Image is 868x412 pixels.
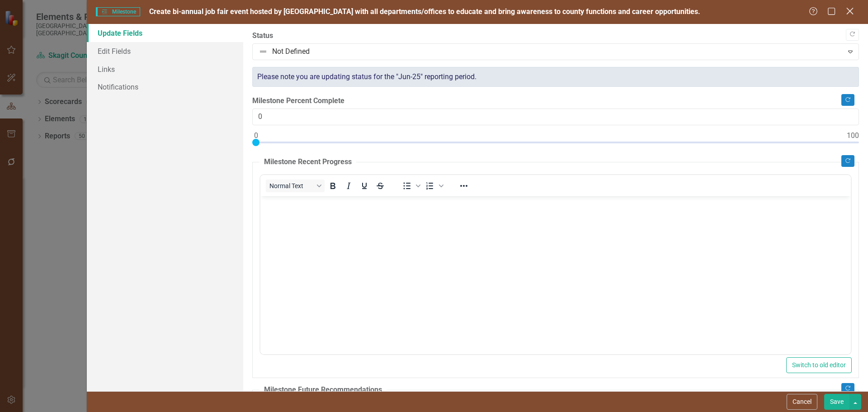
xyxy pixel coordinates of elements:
[87,78,243,96] a: Notifications
[87,60,243,78] a: Links
[266,180,325,192] button: Block Normal Text
[422,180,445,192] div: Numbered list
[357,180,372,192] button: Underline
[787,394,817,410] button: Cancel
[252,96,859,106] label: Milestone Percent Complete
[87,42,243,60] a: Edit Fields
[252,67,859,87] div: Please note you are updating status for the "Jun-25" reporting period.
[260,196,851,354] iframe: Rich Text Area
[259,157,356,167] legend: Milestone Recent Progress
[259,385,387,395] legend: Milestone Future Recommendations
[456,180,472,192] button: Reveal or hide additional toolbar items
[96,7,140,16] span: Milestone
[269,182,314,189] span: Normal Text
[252,31,859,41] label: Status
[399,180,422,192] div: Bullet list
[341,180,356,192] button: Italic
[373,180,388,192] button: Strikethrough
[325,180,340,192] button: Bold
[786,357,852,373] button: Switch to old editor
[87,24,243,42] a: Update Fields
[149,7,700,16] span: Create bi-annual job fair event hosted by [GEOGRAPHIC_DATA] with all departments/offices to educa...
[824,394,849,410] button: Save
